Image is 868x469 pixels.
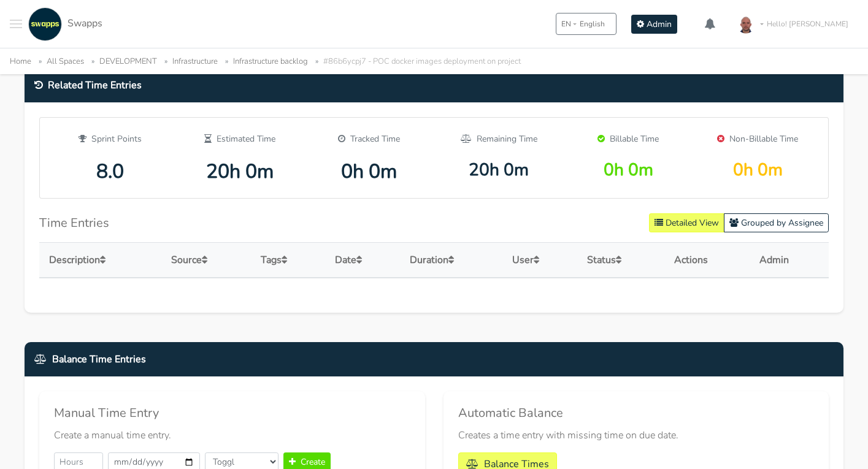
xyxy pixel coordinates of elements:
[664,243,750,278] th: Actions
[310,55,521,69] li: #86b6ycpj7 - POC docker images deployment on project
[313,160,424,183] div: 0h 0m
[184,132,295,145] div: Estimated Time
[313,132,424,145] div: Tracked Time
[54,428,410,443] p: Create a manual time entry.
[556,13,616,35] button: ENEnglish
[724,213,829,232] button: Grouped by Assignee
[767,18,848,29] span: Hello! [PERSON_NAME]
[25,68,843,102] div: Related Time Entries
[573,132,684,145] div: Billable Time
[251,243,325,278] th: Tags
[10,56,31,67] a: Home
[67,17,102,30] span: Swapps
[28,7,62,41] img: swapps-linkedin-v2.jpg
[55,132,166,145] div: Sprint Points
[649,213,724,232] button: Detailed View
[573,160,684,181] div: 0h 0m
[172,56,218,67] a: Infrastructure
[702,160,813,181] div: 0h 0m
[750,243,829,278] th: Admin
[729,7,858,41] a: Hello! [PERSON_NAME]
[161,243,251,278] th: Source
[443,132,554,145] div: Remaining Time
[25,342,843,376] div: Balance Time Entries
[702,132,813,145] div: Non-Billable Time
[631,15,677,34] a: Admin
[39,216,109,231] h5: Time Entries
[502,243,577,278] th: User
[647,18,672,30] span: Admin
[54,406,410,421] h5: Manual Time Entry
[325,243,400,278] th: Date
[458,428,815,443] p: Creates a time entry with missing time on due date.
[580,18,605,29] span: English
[400,243,502,278] th: Duration
[443,160,554,181] div: 20h 0m
[25,7,102,41] a: Swapps
[10,7,22,41] button: Toggle navigation menu
[39,243,161,278] th: Description
[458,406,815,421] h5: Automatic Balance
[184,160,295,183] div: 20h 0m
[99,56,157,67] a: DEVELOPMENT
[47,56,84,67] a: All Spaces
[734,12,758,36] img: foto-andres-documento.jpeg
[233,56,308,67] a: Infrastructure backlog
[55,160,166,183] div: 8.0
[577,243,664,278] th: Status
